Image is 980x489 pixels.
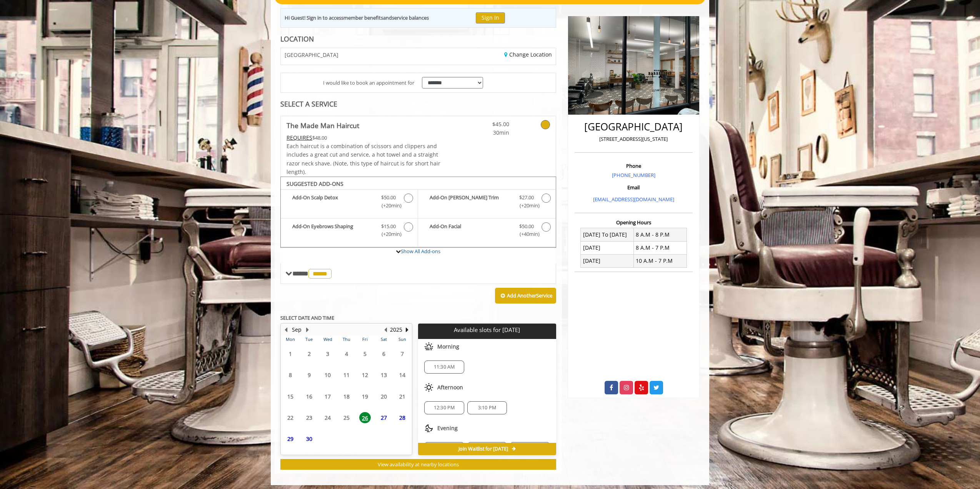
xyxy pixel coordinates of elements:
div: $48.00 [287,134,441,142]
button: Previous Year [382,325,388,334]
div: 11:30 AM [424,360,464,374]
th: Fri [356,335,374,343]
td: Select day27 [374,407,393,428]
span: Morning [437,344,459,350]
button: Previous Month [283,325,289,334]
th: Thu [337,335,355,343]
button: Add AnotherService [495,288,556,304]
b: service balances [392,14,429,21]
button: Next Year [404,325,410,334]
td: Select day26 [356,407,374,428]
span: 27 [378,412,390,423]
span: 29 [285,433,296,444]
img: evening slots [424,424,433,433]
div: 3:10 PM [467,401,507,414]
span: [GEOGRAPHIC_DATA] [285,52,338,58]
div: 12:30 PM [424,401,464,414]
span: 30min [464,129,509,137]
b: member benefits [343,14,383,21]
a: Change Location [504,51,552,58]
button: 2025 [390,325,402,334]
button: View availability at nearby locations [280,459,556,470]
span: (+20min ) [377,202,400,210]
span: (+40min ) [515,230,538,238]
a: Show All Add-ons [401,248,440,255]
label: Add-On Scalp Detox [285,194,414,212]
th: Mon [281,335,300,343]
span: $27.00 [519,194,534,202]
h3: Phone [577,163,691,169]
label: Add-On Eyebrows Shaping [285,222,414,240]
td: [DATE] [581,241,634,254]
td: Select day29 [281,428,300,449]
div: 7:20 PM [510,442,550,455]
h3: Email [577,185,691,190]
span: Join Waitlist for [DATE] [458,446,508,452]
span: 3:10 PM [478,405,496,411]
td: [DATE] To [DATE] [581,228,634,241]
th: Tue [300,335,318,343]
b: Add-On Facial [430,222,511,239]
div: SELECT A SERVICE [280,100,556,108]
span: 12:30 PM [434,405,455,411]
span: I would like to book an appointment for [323,79,414,87]
a: [EMAIL_ADDRESS][DOMAIN_NAME] [593,196,674,203]
p: Available slots for [DATE] [421,327,553,333]
span: This service needs some Advance to be paid before we block your appointment [287,134,312,141]
span: $50.00 [381,194,396,202]
div: The Made Man Haircut Add-onS [280,177,556,248]
td: Select day30 [300,428,318,449]
label: Add-On Beard Trim [422,194,552,212]
button: Sep [292,325,302,334]
div: 6:20 PM [424,442,464,455]
span: (+20min ) [515,202,538,210]
label: Add-On Facial [422,222,552,240]
span: $50.00 [519,222,534,230]
b: Add-On [PERSON_NAME] Trim [430,194,511,210]
span: 11:30 AM [434,364,455,370]
td: 8 A.M - 7 P.M [633,241,687,254]
td: 8 A.M - 8 P.M [633,228,687,241]
span: $45.00 [464,120,509,129]
span: 26 [359,412,371,423]
b: LOCATION [280,34,314,43]
a: [PHONE_NUMBER] [612,172,655,179]
td: [DATE] [581,254,634,267]
span: Afternoon [437,384,463,391]
img: morning slots [424,342,433,351]
span: Evening [437,425,458,431]
b: Add-On Eyebrows Shaping [292,222,373,239]
th: Sun [393,335,412,343]
span: (+20min ) [377,230,400,238]
b: Add Another Service [507,292,552,299]
span: 28 [397,412,408,423]
b: The Made Man Haircut [287,120,359,131]
p: [STREET_ADDRESS][US_STATE] [577,135,691,143]
span: 30 [303,433,315,444]
span: View availability at nearby locations [378,461,459,468]
div: 6:50 PM [467,442,507,455]
span: Each haircut is a combination of scissors and clippers and includes a great cut and service, a ho... [287,142,440,175]
button: Sign In [476,12,505,23]
img: afternoon slots [424,383,433,392]
th: Sat [374,335,393,343]
button: Next Month [304,325,310,334]
b: SELECT DATE AND TIME [280,314,334,321]
td: Select day28 [393,407,412,428]
span: $15.00 [381,222,396,230]
b: SUGGESTED ADD-ONS [287,180,343,187]
b: Add-On Scalp Detox [292,194,373,210]
th: Wed [318,335,337,343]
div: Hi Guest! Sign in to access and [285,14,429,22]
td: 10 A.M - 7 P.M [633,254,687,267]
h3: Opening Hours [575,220,693,225]
h2: [GEOGRAPHIC_DATA] [577,121,691,132]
